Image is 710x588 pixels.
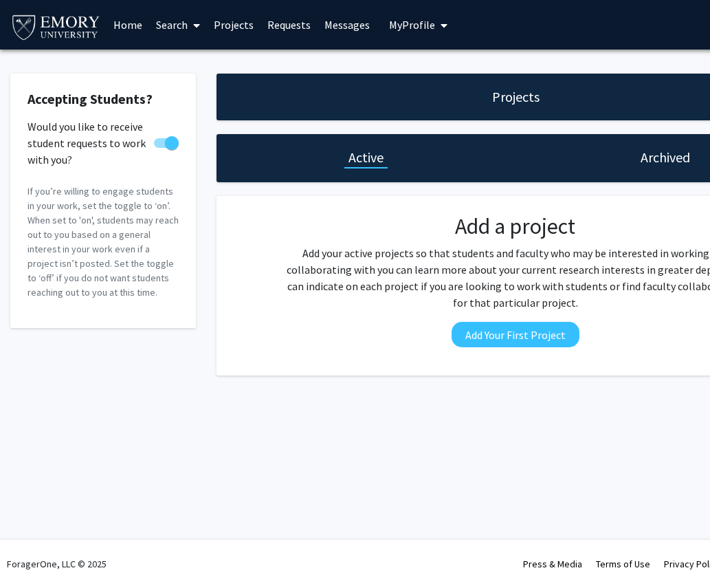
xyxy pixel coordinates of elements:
[10,526,58,578] iframe: Chat
[492,87,540,107] h1: Projects
[260,1,318,49] a: Requests
[389,18,435,32] span: My Profile
[452,322,579,347] button: Add Your First Project
[149,1,207,49] a: Search
[207,1,260,49] a: Projects
[523,558,582,570] a: Press & Media
[27,118,148,168] span: Would you like to receive student requests to work with you?
[7,540,107,588] div: ForagerOne, LLC © 2025
[10,11,102,42] img: Emory University Logo
[641,148,690,167] h1: Archived
[348,148,384,167] h1: Active
[596,558,650,570] a: Terms of Use
[27,184,179,300] p: If you’re willing to engage students in your work, set the toggle to ‘on’. When set to 'on', stud...
[107,1,149,49] a: Home
[318,1,377,49] a: Messages
[27,91,179,107] h2: Accepting Students?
